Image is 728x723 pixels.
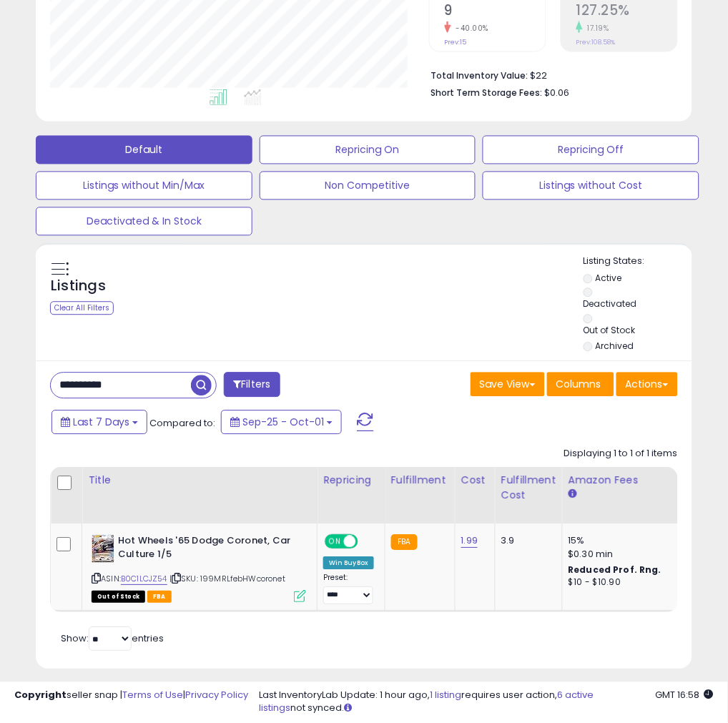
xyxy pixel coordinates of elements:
b: Short Term Storage Fees: [431,87,543,99]
span: All listings that are currently out of stock and unavailable for purchase on Amazon [92,591,145,604]
div: Fulfillment [391,473,449,488]
span: Show: entries [61,632,164,646]
button: Repricing Off [483,136,699,164]
div: Repricing [323,473,379,488]
div: Win BuyBox [323,557,374,570]
div: 15% [569,535,687,548]
button: Columns [547,373,614,397]
small: -40.00% [451,23,489,34]
a: Terms of Use [122,689,183,702]
button: Deactivated & In Stock [36,207,252,236]
button: Filters [224,373,280,398]
div: Title [88,473,311,488]
button: Listings without Cost [483,172,699,200]
a: B0C1LCJZ54 [121,574,167,586]
span: Columns [556,378,601,392]
div: Displaying 1 to 1 of 1 items [564,448,678,461]
b: Hot Wheels '65 Dodge Coronet, Car Culture 1/5 [118,535,292,565]
small: Amazon Fees. [569,488,577,501]
span: OFF [356,536,379,549]
h2: 127.25% [576,2,677,21]
label: Active [595,272,621,285]
h2: 9 [445,2,546,21]
label: Out of Stock [584,325,636,337]
span: $0.06 [545,87,570,100]
button: Sep-25 - Oct-01 [221,410,342,435]
button: Repricing On [260,136,476,164]
div: seller snap | | [14,689,248,703]
button: Last 7 Days [51,410,147,435]
label: Archived [595,340,634,353]
small: 17.19% [583,23,609,34]
div: Cost [461,473,489,488]
p: Listing States: [584,255,692,269]
h5: Listings [51,277,106,297]
button: Save View [471,373,545,397]
b: Total Inventory Value: [431,70,528,82]
small: Prev: 15 [445,38,467,46]
b: Reduced Prof. Rng. [569,564,662,576]
span: 2025-10-10 16:58 GMT [656,689,714,702]
button: Listings without Min/Max [36,172,252,200]
button: Actions [616,373,678,397]
button: Default [36,136,252,164]
a: 1.99 [461,534,478,549]
strong: Copyright [14,689,67,702]
li: $22 [431,67,667,84]
div: Last InventoryLab Update: 1 hour ago, requires user action, not synced. [259,689,714,716]
span: FBA [147,591,172,604]
span: ON [326,536,344,549]
a: 6 active listings [259,689,594,716]
div: $0.30 min [569,549,687,561]
div: Clear All Filters [50,302,114,315]
div: ASIN: [92,535,306,601]
button: Non Competitive [260,172,476,200]
span: Last 7 Days [73,415,129,430]
div: Preset: [323,574,374,606]
span: | SKU: 199MRLfebHWcoronet [169,574,285,585]
label: Deactivated [584,298,637,310]
div: $10 - $10.90 [569,577,687,589]
img: 51wxv8YAlmL._SL40_.jpg [92,535,114,564]
small: Prev: 108.58% [576,38,616,46]
span: Compared to: [149,417,215,431]
div: Amazon Fees [569,473,692,488]
div: Fulfillment Cost [501,473,556,503]
small: FBA [391,535,418,551]
span: Sep-25 - Oct-01 [242,415,324,430]
a: Privacy Policy [185,689,248,702]
div: 3.9 [501,535,551,548]
a: 1 listing [430,689,461,702]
